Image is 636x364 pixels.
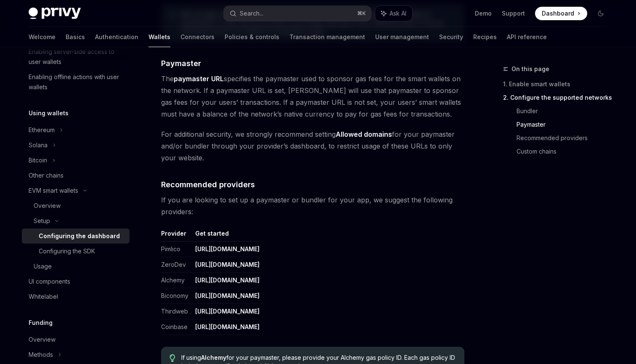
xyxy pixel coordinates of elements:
[161,194,464,218] span: If you are looking to set up a paymaster or bundler for your app, we suggest the following provid...
[375,27,429,47] a: User management
[34,201,61,211] div: Overview
[240,8,263,19] div: Search...
[22,168,130,183] a: Other chains
[439,27,463,47] a: Security
[66,27,85,47] a: Basics
[161,257,192,273] td: ZeroDev
[507,27,547,47] a: API reference
[29,350,53,360] div: Methods
[39,231,120,241] div: Configuring the dashboard
[22,228,130,244] a: Configuring the dashboard
[535,7,587,20] a: Dashboard
[29,72,125,92] div: Enabling offline actions with user wallets
[161,179,255,190] span: Recommended providers
[289,27,365,47] a: Transaction management
[390,9,406,18] span: Ask AI
[517,104,614,118] a: Bundler
[195,323,260,331] a: [URL][DOMAIN_NAME]
[195,308,260,315] a: [URL][DOMAIN_NAME]
[29,155,47,165] div: Bitcoin
[34,216,50,226] div: Setup
[34,261,52,271] div: Usage
[195,261,260,268] a: [URL][DOMAIN_NAME]
[503,77,614,91] a: 1. Enable smart wallets
[195,276,260,284] a: [URL][DOMAIN_NAME]
[22,198,130,213] a: Overview
[95,27,138,47] a: Authentication
[170,354,175,362] svg: Tip
[161,58,201,69] span: Paymaster
[192,229,260,242] th: Get started
[22,69,130,95] a: Enabling offline actions with user wallets
[29,170,64,181] div: Other chains
[502,9,525,18] a: Support
[161,273,192,288] td: Alchemy
[174,74,224,83] strong: paymaster URL
[22,244,130,259] a: Configuring the SDK
[201,354,226,361] strong: Alchemy
[22,289,130,304] a: Whitelabel
[29,335,56,345] div: Overview
[161,242,192,257] td: Pimlico
[29,140,48,150] div: Solana
[22,259,130,274] a: Usage
[29,125,55,135] div: Ethereum
[161,288,192,304] td: Biconomy
[29,8,81,19] img: dark logo
[224,6,371,21] button: Search...⌘K
[517,118,614,131] a: Paymaster
[161,128,464,164] span: For additional security, we strongly recommend setting for your paymaster and/or bundler through ...
[517,131,614,145] a: Recommended providers
[39,246,95,256] div: Configuring the SDK
[148,27,170,47] a: Wallets
[195,292,260,300] a: [URL][DOMAIN_NAME]
[357,10,366,17] span: ⌘ K
[517,145,614,158] a: Custom chains
[29,318,53,328] h5: Funding
[475,9,492,18] a: Demo
[22,274,130,289] a: UI components
[473,27,497,47] a: Recipes
[22,332,130,347] a: Overview
[29,108,69,118] h5: Using wallets
[375,6,412,21] button: Ask AI
[29,27,56,47] a: Welcome
[336,130,392,138] strong: Allowed domains
[180,27,215,47] a: Connectors
[29,292,58,302] div: Whitelabel
[195,245,260,253] a: [URL][DOMAIN_NAME]
[511,64,549,74] span: On this page
[29,186,78,196] div: EVM smart wallets
[594,7,607,20] button: Toggle dark mode
[161,229,192,242] th: Provider
[542,9,574,18] span: Dashboard
[161,73,464,120] span: The specifies the paymaster used to sponsor gas fees for the smart wallets on the network. If a p...
[503,91,614,104] a: 2. Configure the supported networks
[225,27,279,47] a: Policies & controls
[29,276,70,287] div: UI components
[161,319,192,335] td: Coinbase
[161,304,192,319] td: Thirdweb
